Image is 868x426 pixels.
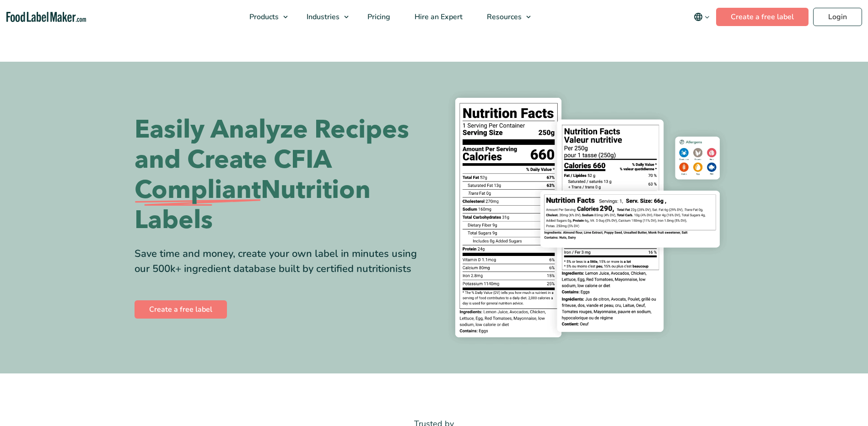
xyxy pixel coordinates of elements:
[135,175,261,205] span: Compliant
[716,8,809,26] a: Create a free label
[135,246,427,277] div: Save time and money, create your own label in minutes using our 500k+ ingredient database built b...
[484,12,523,22] span: Resources
[135,115,427,235] h1: Easily Analyze Recipes and Create CFIA Nutrition Labels
[813,8,862,26] a: Login
[412,12,464,22] span: Hire an Expert
[304,12,340,22] span: Industries
[135,300,227,319] a: Create a free label
[247,12,280,22] span: Products
[365,12,391,22] span: Pricing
